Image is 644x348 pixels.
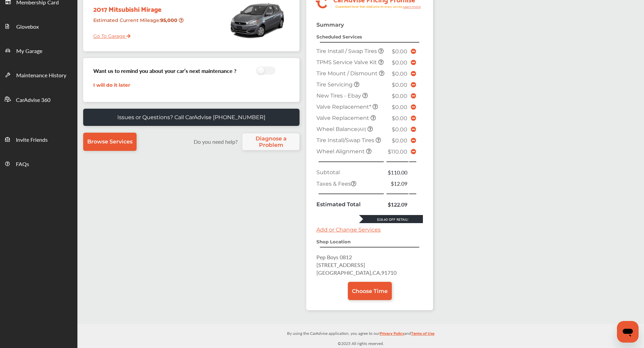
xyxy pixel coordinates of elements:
[0,38,77,62] a: My Garage
[316,261,365,269] span: [STREET_ADDRESS]
[386,199,409,210] td: $122.09
[335,4,403,9] tspan: Guaranteed lower than retail price on every service.
[392,126,407,133] span: $0.00
[16,160,29,169] span: FAQs
[316,126,367,132] span: Wheel Balance
[392,48,407,55] span: $0.00
[352,288,388,294] span: Choose Time
[0,62,77,87] a: Maintenance History
[315,199,386,210] td: Estimated Total
[83,133,137,151] a: Browse Services
[392,104,407,110] span: $0.00
[316,81,354,88] span: Tire Servicing
[16,96,50,105] span: CarAdvise 360
[246,135,296,148] span: Diagnose a Problem
[160,17,179,23] strong: 95,000
[83,109,300,126] a: Issues or Questions? Call CarAdvise [PHONE_NUMBER]
[93,67,236,75] h3: Want us to remind you about your car’s next maintenance ?
[617,321,639,343] iframe: Button to launch messaging window
[16,23,39,31] span: Glovebox
[357,127,366,132] small: (All)
[316,92,362,99] span: New Tires - Ebay
[348,282,392,300] a: Choose Time
[392,115,407,122] span: $0.00
[403,5,421,8] tspan: Learn more
[316,70,379,77] span: Tire Mount / Dismount
[411,329,434,340] a: Terms of Use
[392,82,407,88] span: $0.00
[386,167,409,178] td: $110.00
[0,14,77,38] a: Glovebox
[16,71,66,80] span: Maintenance History
[380,329,404,340] a: Privacy Policy
[117,114,265,121] p: Issues or Questions? Call CarAdvise [PHONE_NUMBER]
[316,48,378,54] span: Tire Install / Swap Tires
[392,59,407,66] span: $0.00
[316,104,373,110] span: Valve Replacement*
[316,34,362,39] strong: Scheduled Services
[77,324,644,348] div: © 2025 All rights reserved.
[316,137,376,143] span: Tire Install/Swap Tires
[392,93,407,99] span: $0.00
[93,82,130,88] a: I will do it later
[88,28,130,41] a: Go To Garage
[316,148,366,155] span: Wheel Alignment
[359,217,423,222] div: $28.60 Off Retail!
[316,253,352,261] span: Pep Boys 0812
[316,59,378,65] span: TPMS Service Valve Kit
[388,149,407,155] span: $110.00
[77,329,644,337] p: By using the CarAdvise application, you agree to our and
[392,71,407,77] span: $0.00
[16,47,42,56] span: My Garage
[242,133,300,150] a: Diagnose a Problem
[316,226,381,233] a: Add or Change Services
[315,167,386,178] td: Subtotal
[16,136,48,144] span: Invite Friends
[392,137,407,144] span: $0.00
[316,22,344,28] strong: Summary
[316,181,356,187] span: Taxes & Fees
[88,15,187,32] div: Estimated Current Mileage :
[190,138,241,145] label: Do you need help?
[87,138,133,145] span: Browse Services
[386,178,409,189] td: $12.09
[316,115,371,121] span: Valve Replacement
[316,239,351,244] strong: Shop Location
[316,269,397,276] span: [GEOGRAPHIC_DATA] , CA , 91710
